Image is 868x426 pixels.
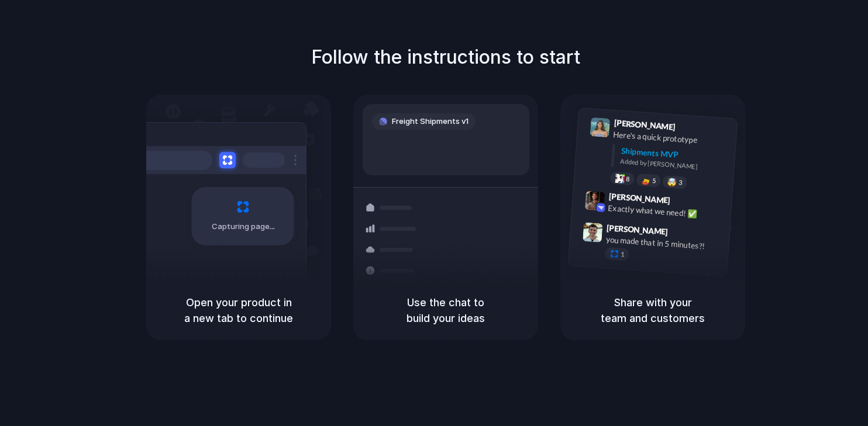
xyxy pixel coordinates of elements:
[574,295,731,326] h5: Share with your team and customers
[621,251,625,258] span: 1
[674,195,698,209] span: 9:42 AM
[671,227,695,241] span: 9:47 AM
[667,178,677,186] div: 🤯
[367,295,524,326] h5: Use the chat to build your ideas
[212,221,277,233] span: Capturing page
[626,176,630,182] span: 8
[608,190,670,207] span: [PERSON_NAME]
[311,43,580,71] h1: Follow the instructions to start
[652,178,656,184] span: 5
[678,179,683,186] span: 3
[620,157,728,174] div: Added by [PERSON_NAME]
[607,221,669,238] span: [PERSON_NAME]
[392,116,469,127] span: Freight Shipments v1
[621,145,729,164] div: Shipments MVP
[608,202,725,221] div: Exactly what we need! ✅
[679,122,703,136] span: 9:41 AM
[160,295,317,326] h5: Open your product in a new tab to continue
[613,129,730,148] div: Here's a quick prototype
[614,116,676,133] span: [PERSON_NAME]
[605,233,722,253] div: you made that in 5 minutes?!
